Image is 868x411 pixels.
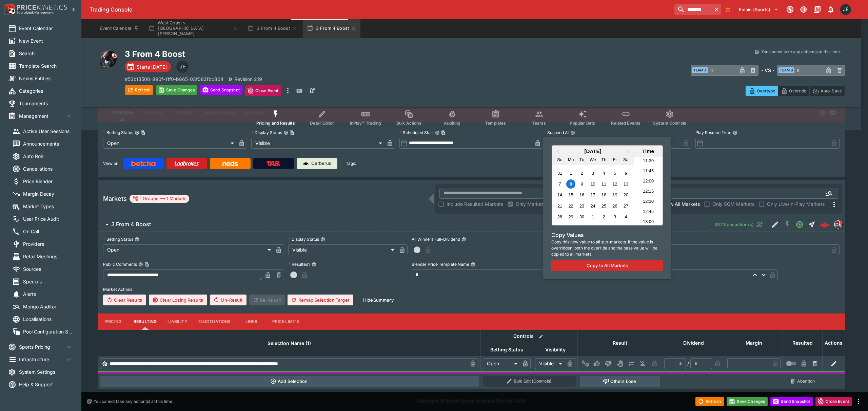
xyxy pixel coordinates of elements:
div: Choose Thursday, October 2nd, 2025 [599,212,608,221]
div: Wednesday [588,155,597,164]
div: Choose Saturday, September 27th, 2025 [621,201,630,211]
li: 11:30 [634,156,663,166]
li: 12:45 [634,207,663,217]
div: Choose Saturday, September 6th, 2025 [621,169,630,178]
div: Choose Wednesday, September 10th, 2025 [588,179,597,189]
ul: Time [634,157,663,225]
button: Copy to All Markets [551,260,663,271]
div: Choose Friday, September 12th, 2025 [610,179,619,189]
div: Choose Sunday, September 28th, 2025 [555,212,565,221]
div: Choose Monday, September 15th, 2025 [566,190,575,199]
div: Choose Saturday, September 20th, 2025 [621,190,630,199]
div: Month September, 2025 [554,168,631,222]
li: 11:45 [634,166,663,176]
li: 13:00 [634,217,663,227]
div: Choose Thursday, September 4th, 2025 [599,169,608,178]
div: Choose Thursday, September 18th, 2025 [599,190,608,199]
div: Monday [566,155,575,164]
div: Sunday [555,155,565,164]
div: Choose Date and Time [552,145,663,225]
div: Choose Wednesday, September 17th, 2025 [588,190,597,199]
li: 12:15 [634,186,663,196]
div: Tuesday [577,155,586,164]
div: Thursday [599,155,608,164]
li: 12:00 [634,176,663,186]
div: Choose Friday, September 5th, 2025 [610,169,619,178]
li: 12:30 [634,196,663,207]
div: Choose Friday, September 26th, 2025 [610,201,619,211]
div: Choose Tuesday, September 2nd, 2025 [577,169,586,178]
div: Choose Tuesday, September 9th, 2025 [577,179,586,189]
div: Choose Tuesday, September 30th, 2025 [577,212,586,221]
div: Choose Sunday, September 21st, 2025 [555,201,565,211]
div: Saturday [621,155,630,164]
div: Choose Saturday, October 4th, 2025 [621,212,630,221]
div: Friday [610,155,619,164]
h2: [DATE] [552,148,633,154]
div: Choose Friday, October 3rd, 2025 [610,212,619,221]
button: Previous Month [553,146,564,157]
div: Choose Tuesday, September 16th, 2025 [577,190,586,199]
div: Choose Monday, September 1st, 2025 [566,169,575,178]
div: Choose Saturday, September 13th, 2025 [621,179,630,189]
div: Choose Wednesday, October 1st, 2025 [588,212,597,221]
div: Choose Tuesday, September 23rd, 2025 [577,201,586,211]
span: Copy this new value to all sub-markets. If the value is overridden, both the override and the bas... [551,239,663,257]
div: Choose Monday, September 22nd, 2025 [566,201,575,211]
h6: Copy Values [551,231,663,239]
div: Choose Sunday, August 31st, 2025 [555,169,565,178]
div: Choose Wednesday, September 24th, 2025 [588,201,597,211]
div: Choose Sunday, September 14th, 2025 [555,190,565,199]
div: Choose Wednesday, September 3rd, 2025 [588,169,597,178]
div: Choose Thursday, September 11th, 2025 [599,179,608,189]
div: Choose Sunday, September 7th, 2025 [555,179,565,189]
div: Choose Monday, September 29th, 2025 [566,212,575,221]
button: Next Month [623,146,634,157]
div: Choose Monday, September 8th, 2025 [566,179,575,189]
div: Time [636,148,661,154]
div: Choose Thursday, September 25th, 2025 [599,201,608,211]
div: Choose Friday, September 19th, 2025 [610,190,619,199]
